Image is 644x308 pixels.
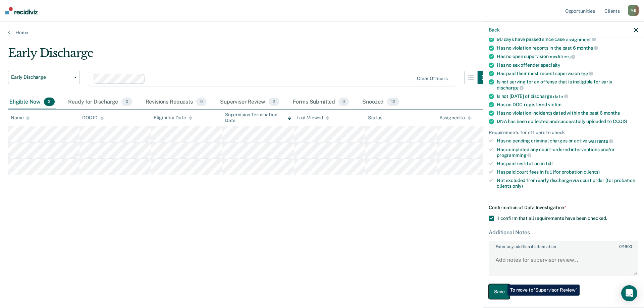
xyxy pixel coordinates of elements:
div: Ready for Discharge [67,95,133,110]
div: Forms Submitted [291,95,351,110]
div: Early Discharge [8,46,491,65]
div: Additional Notes [489,229,638,236]
span: victim [548,102,561,107]
img: Recidiviz [5,7,38,14]
span: 0 [338,98,349,106]
button: Save [489,284,510,299]
div: 90 days have passed since case [497,36,638,42]
span: clients) [584,169,600,174]
span: modifiers [550,54,576,59]
label: Enter any additional information [489,242,638,249]
div: Has no sex offender [497,62,638,68]
div: Open Intercom Messenger [621,285,637,301]
span: fee [581,71,593,76]
div: Requirements for officers to check [489,130,638,135]
div: Assigned to [439,115,471,121]
div: Has no DOC-registered [497,102,638,108]
span: warrants [588,138,613,143]
div: Eligible Now [8,95,56,110]
div: M E [628,5,639,16]
div: Has completed any court-ordered interventions and/or [497,146,638,158]
div: Has paid their most recent supervision [497,70,638,76]
div: Has no violation incidents dated within the past 6 [497,110,638,116]
div: Eligibility Date [154,115,192,121]
span: Early Discharge [11,74,71,80]
a: Home [8,29,636,36]
span: only) [513,183,523,188]
div: Is not serving for an offense that is ineligible for early [497,79,638,90]
div: Has no pending criminal charges or active [497,138,638,144]
span: full [546,161,553,166]
span: date [553,94,568,99]
div: Has no open supervision [497,54,638,60]
div: Clear officers [417,76,448,81]
div: Confirmation of Data Investigation [489,205,638,210]
div: DNA has been collected and successfully uploaded to [497,119,638,124]
div: Supervision Termination Date [225,112,291,123]
span: / 1600 [619,244,632,249]
span: 3 [44,98,55,106]
span: assignment [566,37,596,42]
div: Has no violation reports in the past 6 [497,45,638,51]
span: 0 [121,98,132,106]
span: CODIS [613,119,627,124]
div: Status [368,115,382,121]
div: Has paid court fees in full (for probation [497,169,638,175]
span: programming [497,152,531,158]
span: discharge [497,85,524,90]
div: Is not [DATE] of discharge [497,93,638,99]
div: DOC ID [82,115,104,121]
div: Supervisor Review [219,95,281,110]
div: Not excluded from early discharge via court order (for probation clients [497,177,638,189]
div: Has paid restitution in [497,161,638,167]
button: Back [489,27,499,33]
div: Last Viewed [297,115,329,121]
span: specialty [541,62,560,67]
span: 0 [619,244,622,249]
div: Name [11,115,30,121]
span: 12 [387,98,399,106]
span: 0 [196,98,207,106]
span: months [577,45,598,51]
span: months [604,110,620,116]
div: Snoozed [361,95,400,110]
div: Revisions Requests [144,95,208,110]
span: I confirm that all requirements have been checked. [498,215,607,221]
span: 2 [269,98,279,106]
